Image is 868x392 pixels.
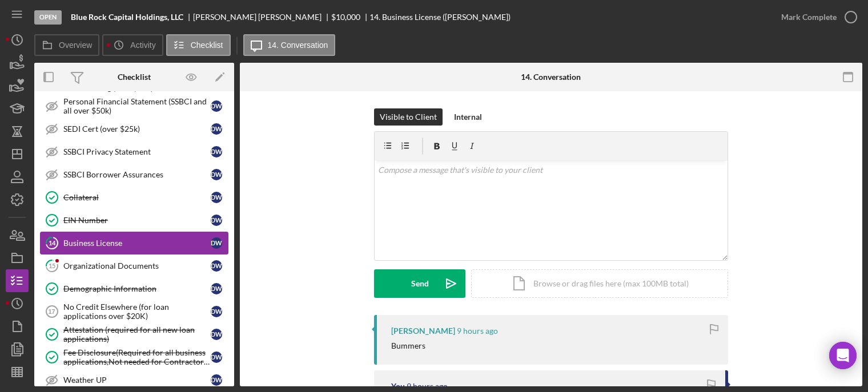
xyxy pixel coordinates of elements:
[63,97,211,115] div: Personal Financial Statement (SSBCI and all over $50k)
[211,351,222,363] div: D W
[118,72,151,82] div: Checklist
[211,283,222,294] div: D W
[243,34,336,56] button: 14. Conversation
[211,237,222,249] div: D W
[374,269,465,298] button: Send
[63,261,211,270] div: Organizational Documents
[211,374,222,386] div: D W
[40,232,228,254] a: 14Business LicenseDW
[59,41,92,50] label: Overview
[380,108,437,126] div: Visible to Client
[71,13,183,22] b: Blue Rock Capital Holdings, LLC
[63,147,211,156] div: SSBCI Privacy Statement
[193,13,331,22] div: [PERSON_NAME] [PERSON_NAME]
[63,302,211,321] div: No Credit Elsewhere (for loan applications over $20K)
[374,108,443,126] button: Visible to Client
[63,170,211,179] div: SSBCI Borrower Assurances
[211,123,222,135] div: D W
[40,369,228,391] a: Weather UPDW
[40,186,228,209] a: CollateralDW
[49,239,56,246] tspan: 14
[457,326,498,336] time: 2025-09-30 20:38
[391,326,455,336] div: [PERSON_NAME]
[63,284,211,293] div: Demographic Information
[40,95,228,118] a: Personal Financial Statement (SSBCI and all over $50k)DW
[211,146,222,157] div: D W
[34,34,99,56] button: Overview
[40,277,228,300] a: Demographic InformationDW
[49,262,55,269] tspan: 15
[521,72,581,82] div: 14. Conversation
[211,329,222,340] div: D W
[211,100,222,112] div: D W
[40,209,228,232] a: EIN NumberDW
[40,300,228,323] a: 17No Credit Elsewhere (for loan applications over $20K)DW
[211,306,222,317] div: D W
[166,34,231,56] button: Checklist
[781,6,837,29] div: Mark Complete
[40,163,228,186] a: SSBCI Borrower AssurancesDW
[211,215,222,226] div: D W
[407,382,448,391] time: 2025-09-30 20:34
[369,13,511,22] div: 14. Business License ([PERSON_NAME])
[211,192,222,203] div: D W
[63,375,211,385] div: Weather UP
[391,382,405,391] div: You
[391,341,425,350] div: Bummers
[829,342,857,369] div: Open Intercom Messenger
[48,308,55,315] tspan: 17
[454,108,482,126] div: Internal
[63,239,211,248] div: Business License
[63,348,211,366] div: Fee Disclosure(Required for all business applications,Not needed for Contractor loans)
[63,193,211,202] div: Collateral
[63,124,211,134] div: SEDI Cert (over $25k)
[102,34,163,56] button: Activity
[211,169,222,180] div: D W
[411,269,429,298] div: Send
[40,254,228,277] a: 15Organizational DocumentsDW
[770,6,862,29] button: Mark Complete
[63,216,211,225] div: EIN Number
[63,325,211,343] div: Attestation (required for all new loan applications)
[191,41,223,50] label: Checklist
[331,12,360,22] span: $10,000
[211,260,222,272] div: D W
[130,41,155,50] label: Activity
[448,108,488,126] button: Internal
[268,41,328,50] label: 14. Conversation
[40,346,228,369] a: Fee Disclosure(Required for all business applications,Not needed for Contractor loans)DW
[40,118,228,140] a: SEDI Cert (over $25k)DW
[40,140,228,163] a: SSBCI Privacy StatementDW
[34,10,62,25] div: Open
[40,323,228,346] a: Attestation (required for all new loan applications)DW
